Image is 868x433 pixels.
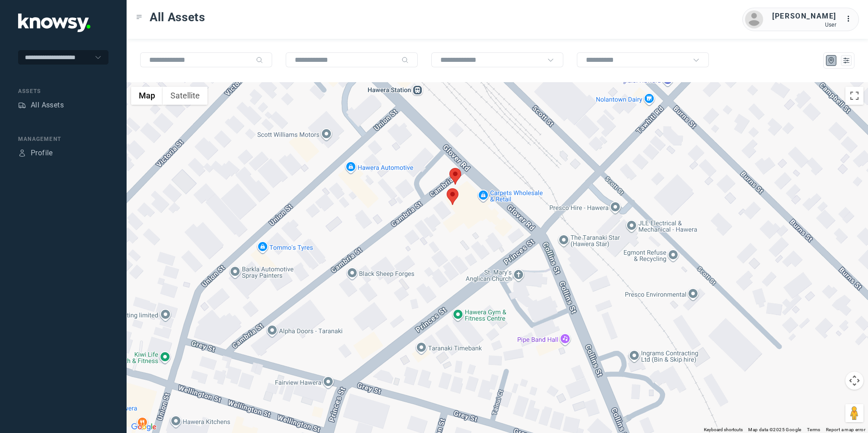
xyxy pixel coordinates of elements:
[846,15,855,22] tspan: ...
[163,87,208,105] button: Show satellite imagery
[31,148,53,158] div: Profile
[772,11,836,22] div: [PERSON_NAME]
[748,427,801,432] span: Map data ©2025 Google
[18,14,90,32] img: Application Logo
[18,149,26,157] div: Profile
[845,14,856,26] div: :
[826,427,865,432] a: Report a map error
[842,56,850,65] div: List
[827,56,835,65] div: Map
[129,421,159,433] a: Open this area in Google Maps (opens a new window)
[704,427,743,433] button: Keyboard shortcuts
[256,56,263,64] div: Search
[18,101,26,109] div: Assets
[18,135,108,143] div: Management
[845,87,863,105] button: Toggle fullscreen view
[131,87,163,105] button: Show street map
[136,14,142,20] div: Toggle Menu
[845,14,856,24] div: :
[807,427,821,432] a: Terms (opens in new tab)
[845,404,863,422] button: Drag Pegman onto the map to open Street View
[18,100,64,111] a: AssetsAll Assets
[845,372,863,390] button: Map camera controls
[18,87,108,95] div: Assets
[772,22,836,28] div: User
[745,10,763,28] img: avatar.png
[150,9,205,25] span: All Assets
[401,56,409,64] div: Search
[129,421,159,433] img: Google
[18,148,53,158] a: ProfileProfile
[31,100,64,111] div: All Assets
